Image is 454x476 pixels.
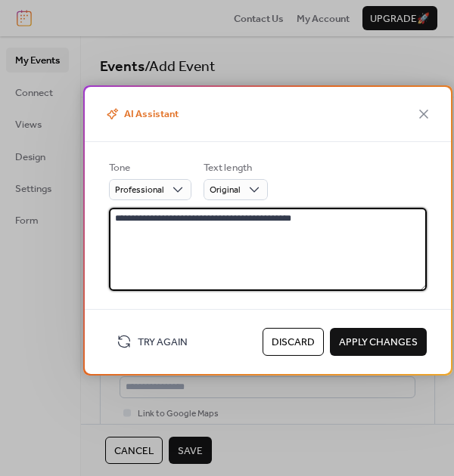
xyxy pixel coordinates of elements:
[109,159,188,175] div: Tone
[330,328,427,355] button: Apply Changes
[115,181,164,199] span: Professional
[272,335,315,350] span: Discard
[204,159,265,175] div: Text length
[210,181,241,199] span: Original
[263,328,324,355] button: Discard
[103,106,179,123] span: AI Assistant
[138,335,188,350] span: Try Again
[339,335,418,350] span: Apply Changes
[109,329,195,354] button: Try Again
